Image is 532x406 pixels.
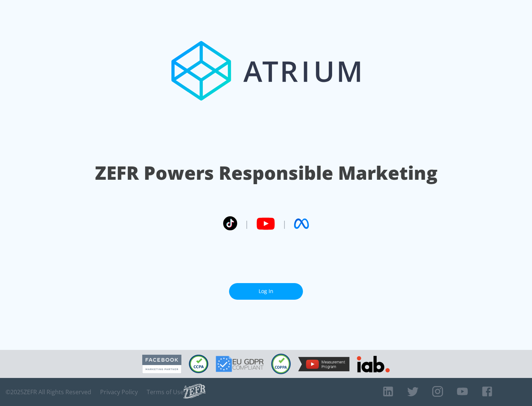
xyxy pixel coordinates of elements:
a: Privacy Policy [100,388,138,396]
img: Facebook Marketing Partner [142,355,181,374]
a: Log In [229,283,303,300]
span: © 2025 ZEFR All Rights Reserved [6,388,91,396]
img: COPPA Compliant [271,354,291,374]
img: IAB [357,356,390,372]
img: CCPA Compliant [189,355,208,373]
h1: ZEFR Powers Responsible Marketing [95,160,437,186]
span: | [245,218,249,229]
a: Terms of Use [147,388,184,396]
img: GDPR Compliant [216,356,264,372]
img: YouTube Measurement Program [298,357,349,371]
span: | [282,218,287,229]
